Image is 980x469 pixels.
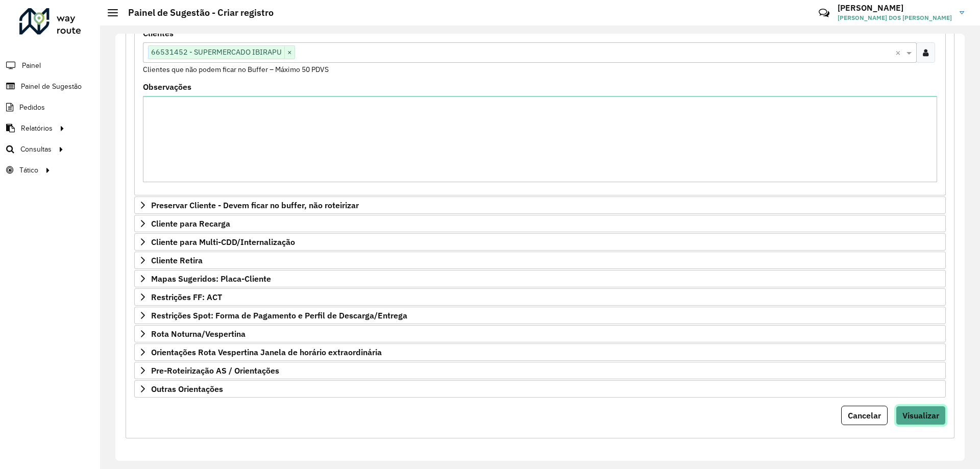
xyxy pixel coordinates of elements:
span: × [284,46,295,59]
span: [PERSON_NAME] DOS [PERSON_NAME] [838,13,952,22]
small: Clientes que não podem ficar no Buffer – Máximo 50 PDVS [143,65,329,74]
span: Painel de Sugestão [21,81,82,92]
span: Restrições FF: ACT [151,293,222,301]
a: Orientações Rota Vespertina Janela de horário extraordinária [134,343,946,361]
a: Cliente Retira [134,252,946,269]
a: Restrições Spot: Forma de Pagamento e Perfil de Descarga/Entrega [134,307,946,324]
span: Pre-Roteirização AS / Orientações [151,366,279,375]
button: Visualizar [896,406,946,425]
span: Rota Noturna/Vespertina [151,330,246,338]
span: Cliente para Recarga [151,219,230,228]
span: Visualizar [902,410,939,421]
a: Cliente para Multi-CDD/Internalização [134,233,946,251]
span: Mapas Sugeridos: Placa-Cliente [151,275,271,283]
h3: [PERSON_NAME] [838,3,952,13]
span: Preservar Cliente - Devem ficar no buffer, não roteirizar [151,201,359,209]
div: Priorizar Cliente - Não podem ficar no buffer [134,25,946,195]
span: Restrições Spot: Forma de Pagamento e Perfil de Descarga/Entrega [151,311,407,319]
label: Observações [143,81,191,93]
span: Outras Orientações [151,385,223,393]
span: Cancelar [848,410,881,421]
h2: Painel de Sugestão - Criar registro [118,7,274,18]
span: Relatórios [21,123,53,134]
a: Cliente para Recarga [134,215,946,232]
span: 66531452 - SUPERMERCADO IBIRAPU [149,46,284,58]
span: Tático [19,165,38,176]
a: Rota Noturna/Vespertina [134,325,946,342]
a: Restrições FF: ACT [134,288,946,306]
button: Cancelar [841,406,888,425]
span: Pedidos [19,102,45,113]
span: Orientações Rota Vespertina Janela de horário extraordinária [151,348,382,356]
span: Consultas [20,144,52,155]
span: Cliente para Multi-CDD/Internalização [151,238,295,246]
span: Clear all [895,46,904,59]
a: Contato Rápido [813,2,835,24]
a: Outras Orientações [134,380,946,398]
a: Pre-Roteirização AS / Orientações [134,362,946,379]
span: Cliente Retira [151,256,203,264]
span: Painel [22,60,41,71]
a: Preservar Cliente - Devem ficar no buffer, não roteirizar [134,196,946,214]
a: Mapas Sugeridos: Placa-Cliente [134,270,946,287]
